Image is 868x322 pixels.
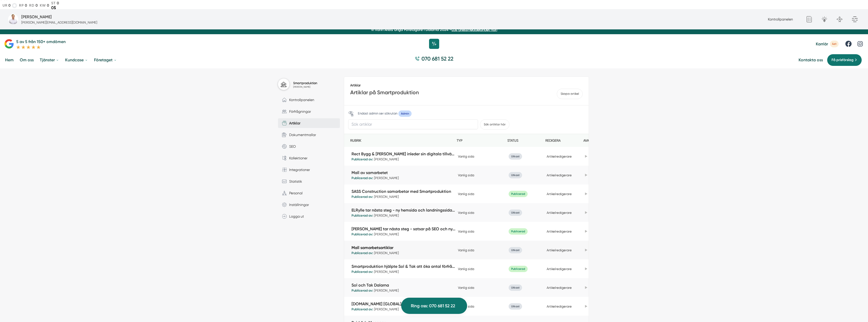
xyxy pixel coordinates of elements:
[3,4,7,8] span: ur
[458,267,474,271] a: Vanlig sida
[509,192,528,196] a: Publicerad
[509,285,522,291] span: Utkast
[352,170,458,180] span: [PERSON_NAME]
[509,303,522,310] span: Utkast
[19,4,27,8] a: rp0
[458,155,474,158] a: Vanlig sida
[352,226,458,237] span: [PERSON_NAME]
[350,134,457,147] th: Rubrik
[509,153,522,160] span: Utkast
[458,192,474,196] a: Vanlig sida
[413,55,455,65] a: 070 681 52 22
[352,245,455,251] a: Mall samarbetsartiklar
[47,4,49,8] span: 0
[352,289,374,292] strong: Publicerad av:
[39,53,60,66] a: Tjänster
[287,214,304,219] span: Logga ut
[352,263,458,274] span: [PERSON_NAME]
[352,307,374,311] strong: Publicerad av:
[287,167,310,173] span: Integrationer
[458,173,474,177] a: Vanlig sida
[458,248,474,252] a: Vanlig sida
[278,165,340,175] a: Integrationer
[8,4,11,8] span: 0
[507,134,545,147] th: Status
[287,132,316,138] span: Dokumentmallar
[93,53,118,66] a: Företaget
[51,1,56,5] span: st
[40,4,46,8] span: kw
[51,1,59,5] a: st0
[278,177,340,186] a: Statistik
[352,251,374,255] strong: Publicerad av:
[509,154,522,158] a: Utkast
[352,188,458,199] span: [PERSON_NAME]
[287,120,300,126] span: Artiklar
[352,176,374,180] strong: Publicerad av:
[352,207,455,213] a: ELRylle tar nästa steg - ny hemsida och landningssida för fler lokala kunder
[411,302,455,309] span: Ring oss: 070 681 52 22
[480,119,509,130] button: Sök artiklar här
[19,4,24,8] span: rp
[557,89,583,99] a: Skapa artikel
[29,4,38,8] a: rd0
[350,89,545,97] h3: Artiklar på Smartproduktion
[583,134,609,147] th: Avancerat
[40,4,49,8] a: kw0
[547,211,572,215] a: Artikelredigerare
[458,286,474,290] a: Vanlig sida
[458,230,474,233] a: Vanlig sida
[35,4,38,8] span: 0
[547,305,572,308] a: Artikelredigerare
[509,304,522,308] a: Utkast
[278,188,340,198] a: Personal
[768,17,793,21] a: Kontrollpanelen
[293,81,317,85] a: Smartproduktion
[545,134,583,147] th: Redigera
[457,134,507,147] th: Typ
[352,157,374,161] strong: Publicerad av:
[509,247,522,253] span: Utkast
[352,214,374,217] strong: Publicerad av:
[509,191,528,197] span: Publicerad
[293,86,317,88] span: [PERSON_NAME]
[287,155,307,161] span: Kollektioner
[830,41,839,47] span: 4st
[509,172,522,178] span: Utkast
[4,53,15,66] a: Hem
[278,142,340,151] a: SEO
[352,195,374,199] strong: Publicerad av:
[25,4,27,8] span: 0
[509,267,528,271] a: Publicerad
[16,39,66,45] p: 5 av 5 från 150+ omdömen
[352,282,455,288] a: Sol och Tak Dalarna
[547,267,572,271] a: Artikelredigerare
[352,151,455,157] a: Rect Bygg & [PERSON_NAME] inleder sin digitala tillväxtresa med Smartproduktion
[21,14,52,20] h5: Administratör
[278,153,340,163] a: Kollektioner
[352,232,374,236] strong: Publicerad av:
[509,211,522,214] a: Utkast
[352,170,455,176] a: Mall av samarbetet
[458,211,474,215] a: Vanlig sida
[547,230,572,233] a: Artikelredigerare
[287,109,311,114] span: Förfrågningar
[278,130,340,140] a: Dokumentmallar
[64,53,89,66] a: Kundcase
[287,144,296,149] span: SEO
[278,107,340,116] a: Förfrågningar
[57,1,59,5] span: 0
[348,110,412,117] div: Endast administratörer ser detta.
[547,192,572,196] a: Artikelredigerare
[509,210,522,216] span: Utkast
[350,83,361,88] a: Artiklar
[509,173,522,177] a: Utkast
[287,179,302,184] span: Statistik
[352,188,455,194] a: SASS Construction samarbetar med Smartproduktion
[827,54,862,66] a: Få prisförslag
[352,207,458,218] span: [PERSON_NAME]
[547,286,572,290] a: Artikelredigerare
[278,212,340,221] a: Logga ut
[8,14,18,24] img: foretagsbild-pa-smartproduktion-en-webbyraer-i-dalarnas-lan.jpg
